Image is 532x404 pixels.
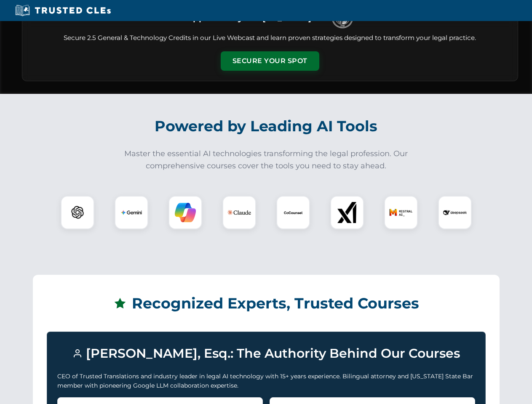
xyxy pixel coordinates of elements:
[65,200,90,225] img: ChatGPT Logo
[57,342,475,365] h3: [PERSON_NAME], Esq.: The Authority Behind Our Courses
[384,196,418,229] div: Mistral AI
[443,201,467,224] img: DeepSeek Logo
[33,112,500,141] h2: Powered by Leading AI Tools
[438,196,472,229] div: DeepSeek
[389,201,413,224] img: Mistral AI Logo
[61,196,94,229] div: ChatGPT
[337,202,358,223] img: xAI Logo
[57,372,475,391] p: CEO of Trusted Translations and industry leader in legal AI technology with 15+ years experience....
[283,202,304,223] img: CoCounsel Logo
[175,202,196,223] img: Copilot Logo
[47,289,486,318] h2: Recognized Experts, Trusted Courses
[221,51,319,71] button: Secure Your Spot
[168,196,202,229] div: Copilot
[32,33,508,43] p: Secure 2.5 General & Technology Credits in our Live Webcast and learn proven strategies designed ...
[276,196,310,229] div: CoCounsel
[121,202,142,223] img: Gemini Logo
[222,196,256,229] div: Claude
[119,148,414,172] p: Master the essential AI technologies transforming the legal profession. Our comprehensive courses...
[115,196,148,229] div: Gemini
[13,4,113,17] img: Trusted CLEs
[227,201,251,224] img: Claude Logo
[330,196,364,229] div: xAI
